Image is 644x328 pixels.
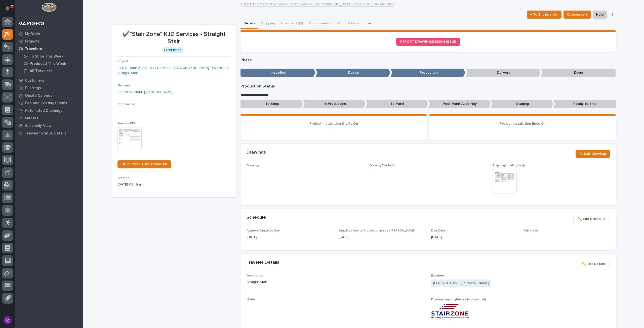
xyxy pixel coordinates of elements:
span: Outsource ↑ [567,12,587,18]
p: Phase [240,58,616,63]
p: [DATE] [339,235,425,240]
span: Notes [247,298,256,301]
span: Traveler PDF [117,122,136,125]
img: tWfv7U92QcvkXhZD4HDsikIzHv4We0Zj7cCjVawi-ko [431,304,469,319]
p: My Work [25,32,40,36]
p: - [247,307,425,312]
p: Done [541,69,616,77]
span: Approval Drawings Due [247,229,280,232]
span: Drawings Due to Production (set by [PERSON_NAME]) [339,229,417,232]
span: Created [117,177,129,180]
button: Metrics [344,19,363,29]
p: Design [315,69,390,77]
button: FAI [333,19,344,29]
p: [DATE] 09:19 am [117,182,230,187]
p: Quotes [25,116,38,121]
span: ✏️ Edit Schedule [578,216,606,222]
p: - [524,235,610,240]
p: [DATE] [431,235,517,240]
a: To Shop This Week [19,53,83,60]
a: Travelers [15,45,83,53]
p: Staging [491,100,553,108]
span: Drawing File Path [370,164,395,167]
p: ✔️*Stair Zone* KJD Services - Straight Stair [117,31,230,45]
button: ✏️ Edit Schedule [573,215,610,223]
button: Shipping [258,19,278,29]
p: Onsite Calendar [25,93,54,98]
button: ← To Engineer 📐 [527,11,561,19]
span: ✏️ Edit Drawings [579,151,607,157]
p: - [247,128,421,134]
button: Details [240,19,258,29]
span: Project [117,60,128,63]
p: Post-Paint Assembly [428,100,491,108]
span: Shipping/Loading List(s) [493,164,527,167]
p: All Travelers [30,69,52,73]
span: REPORT DRAWING/DESIGN ISSUE [400,40,456,43]
p: Automated Drawings [25,109,62,113]
span: ← To Engineer 📐 [530,12,558,18]
a: Buildings [15,84,83,92]
a: [PERSON_NAME] [PERSON_NAME] [433,280,489,286]
p: Traveler Status Details [25,131,66,136]
p: Customers [25,78,44,83]
img: Workspace Logo [42,3,56,12]
span: ✏️ Edit Details [581,261,606,267]
p: - [247,170,364,175]
div: Notifications7 [6,6,13,14]
span: Fab Crews [524,229,538,232]
button: Notifications [2,3,13,14]
span: Drawings [247,164,260,167]
div: 02. Projects [19,21,44,26]
a: [PERSON_NAME] [PERSON_NAME] [117,89,173,95]
a: Produced This Week [19,60,83,67]
a: Onsite Calendar [15,92,83,99]
span: Project Installation Ends On [500,122,546,125]
p: Production Status [240,84,616,89]
span: Hold [596,12,603,18]
div: Production [163,47,183,53]
p: To Shop [240,100,303,108]
a: Assembly View [15,122,83,129]
p: Inception [240,69,315,77]
button: users-avatar [2,315,13,325]
p: In Production [303,100,366,108]
span: DUPLICATE THIS TRAVELER [122,163,167,166]
p: Delivery [466,69,541,77]
a: Projects [15,37,83,45]
a: All Travelers [19,67,83,74]
a: Back to27172 - Stair Zone - KJD Services - [GEOGRAPHIC_DATA] - Oversized Straight Stair [244,1,394,7]
button: Hold [593,11,607,19]
a: Fab and Coatings Items [15,99,83,107]
p: - [370,170,371,175]
span: Project Installation Starts On [309,122,358,125]
a: DUPLICATE THIS TRAVELER [117,160,171,168]
p: Fab and Coatings Items [25,101,67,106]
span: Manager [117,84,130,87]
p: Assembly View [25,124,51,128]
button: Outsource ↑ [563,11,591,19]
button: ✏️ Edit Details [577,260,610,268]
p: Straight Stair [247,279,425,285]
a: Customers [15,77,83,84]
a: Quotes [15,114,83,122]
p: Produced This Week [30,62,66,66]
span: Due Date [431,229,445,232]
p: - [117,108,230,114]
span: Drawing Logo (right-click to download) [431,298,486,301]
p: To Paint [366,100,428,108]
a: Automated Drawings [15,107,83,114]
p: [DATE] [247,235,333,240]
a: Traveler Status Details [15,129,83,137]
span: Description [247,274,263,277]
h2: Drawings [247,150,266,155]
p: Production [390,69,465,77]
p: To Shop This Week [30,54,63,59]
span: Engineer [431,274,444,277]
p: Travelers [25,47,42,51]
a: My Work [15,30,83,37]
button: Components [306,19,333,29]
p: Ready to Ship [553,100,616,108]
a: 27172 - Stair Zone - KJD Services - [GEOGRAPHIC_DATA] - Oversized Straight Stair [117,65,230,76]
h2: Schedule [247,215,266,220]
